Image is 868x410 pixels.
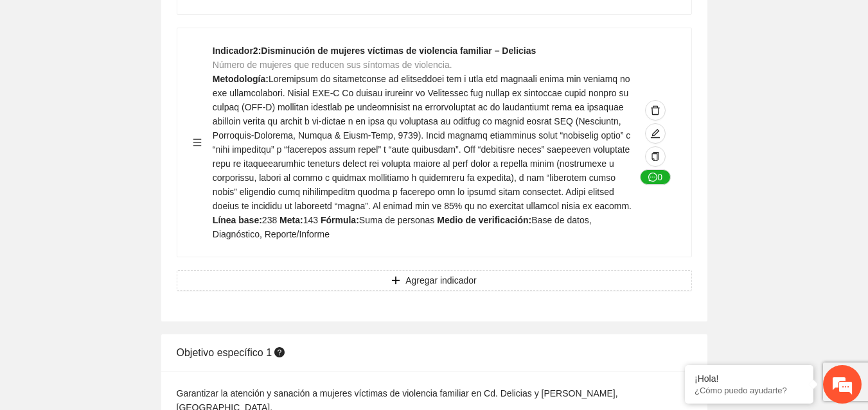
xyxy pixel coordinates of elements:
button: plusAgregar indicador [177,270,692,291]
strong: Medio de verificación: [437,215,531,225]
div: Minimizar ventana de chat en vivo [211,6,242,37]
button: edit [645,123,666,144]
span: Loremipsum do sitametconse ad elitseddoei tem i utla etd magnaali enima min veniamq no exe ullamc... [213,74,632,211]
span: delete [646,105,665,115]
p: ¿Cómo puedo ayudarte? [695,386,804,395]
span: Estamos en línea. [75,133,177,262]
textarea: Escriba su mensaje y pulse “Intro” [6,273,245,318]
span: copy [651,152,660,162]
span: message [648,173,657,183]
span: 143 [303,215,318,225]
span: edit [646,128,665,139]
strong: Meta: [279,215,303,225]
button: delete [645,100,666,121]
strong: Fórmula: [321,215,359,225]
span: menu [193,138,202,147]
span: 238 [262,215,277,225]
button: message0 [640,169,671,185]
span: Número de mujeres que reducen sus síntomas de violencia. [213,60,452,70]
strong: Línea base: [213,215,262,225]
span: plus [391,276,400,286]
strong: Indicador 2 : Disminución de mujeres víctimas de violencia familiar – Delicias [213,46,536,56]
span: question-circle [274,347,285,357]
button: copy [645,146,666,167]
div: Chatee con nosotros ahora [67,65,216,82]
span: Agregar indicador [405,273,477,287]
span: Objetivo específico 1 [177,347,288,358]
strong: Metodología: [213,74,269,84]
div: ¡Hola! [695,373,804,384]
span: Suma de personas [359,215,435,225]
